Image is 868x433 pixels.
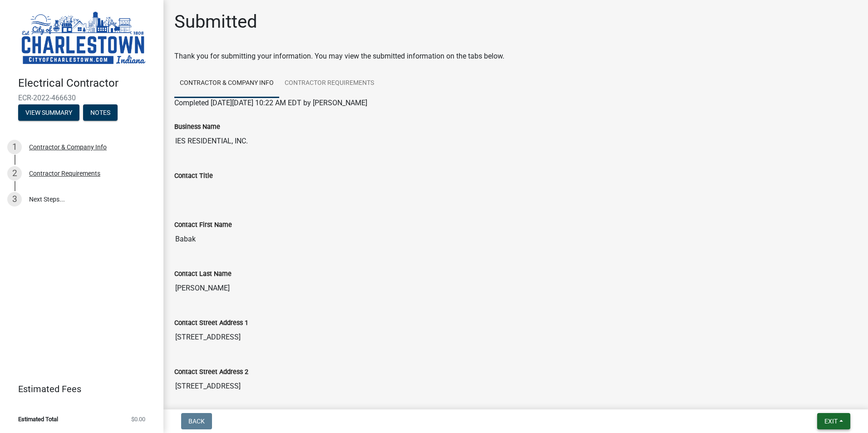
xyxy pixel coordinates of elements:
[18,416,58,422] span: Estimated Total
[174,222,232,228] label: Contact First Name
[131,416,145,422] span: $0.00
[18,109,79,117] wm-modal-confirm: Summary
[18,77,156,90] h4: Electrical Contractor
[18,93,145,102] span: ECR-2022-466630
[174,98,367,107] span: Completed [DATE][DATE] 10:22 AM EDT by [PERSON_NAME]
[188,418,205,425] span: Back
[83,104,118,121] button: Notes
[817,413,850,429] button: Exit
[174,320,248,326] label: Contact Street Address 1
[279,69,380,98] a: Contractor Requirements
[174,51,857,62] div: Thank you for submitting your information. You may view the submitted information on the tabs below.
[18,10,149,67] img: City of Charlestown, Indiana
[824,418,838,425] span: Exit
[18,104,79,121] button: View Summary
[174,271,232,277] label: Contact Last Name
[181,413,212,429] button: Back
[7,380,149,398] a: Estimated Fees
[174,11,257,33] h1: Submitted
[83,109,118,117] wm-modal-confirm: Notes
[7,166,22,181] div: 2
[174,69,279,98] a: Contractor & Company Info
[174,124,220,130] label: Business Name
[29,170,100,177] div: Contractor Requirements
[7,140,22,154] div: 1
[174,369,248,375] label: Contact Street Address 2
[7,192,22,207] div: 3
[29,144,107,150] div: Contractor & Company Info
[174,173,213,179] label: Contact Title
